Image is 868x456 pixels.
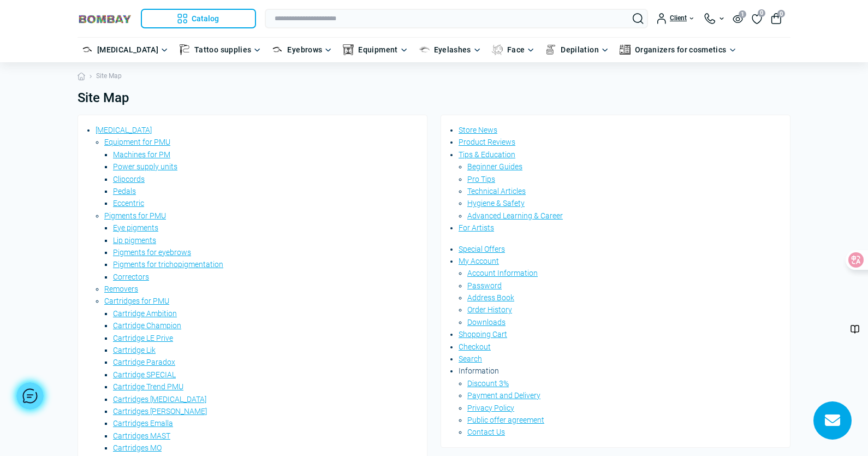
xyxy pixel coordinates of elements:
a: Advanced Learning & Career [467,211,563,220]
a: Downloads [467,318,506,327]
a: Pigments for PMU [104,211,166,220]
a: Cartridges [PERSON_NAME] [113,407,207,416]
a: Tips & Education [459,150,515,159]
a: Public offer agreement [467,416,544,424]
span: 1 [739,10,746,18]
a: [MEDICAL_DATA] [97,44,158,56]
a: Correctors [113,273,149,281]
button: 0 [771,13,782,24]
a: Privacy Policy [467,404,514,412]
a: Pro Tips [467,175,495,183]
a: Eyebrows [287,44,322,56]
button: Catalog [141,9,256,28]
a: Cartridge LE Prive [113,334,173,342]
img: Face [492,44,503,55]
a: Organizers for cosmetics [635,44,727,56]
a: 0 [752,13,762,25]
a: Cartridges MO [113,443,162,452]
a: Account Information [467,269,538,277]
a: Face [507,44,525,56]
a: Search [459,354,482,363]
a: Depilation [561,44,599,56]
img: BOMBAY [78,14,132,24]
span: 0 [777,10,785,17]
a: Power supply units [113,162,177,171]
a: [MEDICAL_DATA] [96,126,152,134]
a: Eye pigments [113,223,158,232]
a: Machines for PM [113,150,170,159]
nav: breadcrumb [78,62,790,90]
a: Cartridge Trend PMU [113,382,183,391]
a: Removers [104,285,138,293]
a: Pigments for trichopigmentation [113,260,223,269]
a: Pigments for eyebrows [113,248,191,257]
a: Cartridges MAST [113,431,170,440]
button: Search [633,13,644,24]
img: Eyelashes [419,44,430,55]
a: Cartridge SPECIAL [113,370,176,379]
a: Password [467,281,502,290]
li: Information [459,365,781,438]
a: Order History [467,305,512,314]
a: For Artists [459,223,494,232]
a: Cartridges for PMU [104,297,169,305]
a: Equipment for PMU [104,138,170,146]
img: Equipment [343,44,354,55]
a: Pedals [113,187,136,196]
a: Special Offers [459,245,505,253]
a: Eccentric [113,199,144,208]
a: Checkout [459,342,491,351]
img: Organizers for cosmetics [620,44,631,55]
a: Contact Us [467,428,505,436]
img: Eyebrows [272,44,283,55]
a: Cartridges Emalla [113,419,173,428]
a: Cartridges [MEDICAL_DATA] [113,395,206,404]
img: Permanent makeup [82,44,93,55]
a: Discount 3% [467,379,509,388]
a: Shopping Cart [459,330,507,339]
a: Payment and Delivery [467,391,540,400]
a: Product Reviews [459,138,515,146]
a: Hygiene & Safety [467,199,525,208]
a: Technical Articles [467,187,526,196]
img: Tattoo supplies [179,44,190,55]
a: Beginner Guides [467,162,522,171]
a: Tattoo supplies [194,44,251,56]
a: Eyelashes [434,44,471,56]
a: Lip pigments [113,236,156,245]
a: My Account [459,257,499,265]
button: 1 [733,14,743,23]
a: Cartridge Lik [113,346,156,354]
a: Store News [459,126,497,134]
li: Site Map [85,71,122,81]
a: Cartridge Paradox [113,358,175,366]
a: Address Book [467,293,514,302]
a: Clipcords [113,175,145,183]
a: Cartridge Ambition [113,309,177,318]
span: 0 [758,9,765,17]
h1: Site Map [78,90,790,106]
a: Equipment [358,44,397,56]
img: Depilation [545,44,556,55]
a: Cartridge Champion [113,321,181,330]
